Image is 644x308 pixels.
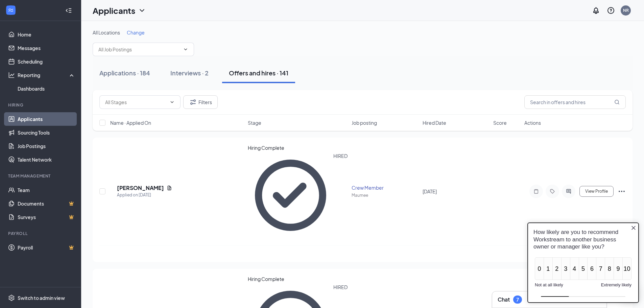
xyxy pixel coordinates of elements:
div: Hiring [8,102,74,108]
div: Crew Member [352,184,418,191]
h3: Chat [498,296,510,303]
svg: ChevronDown [183,47,188,52]
div: Applications · 184 [99,69,150,77]
div: 7 [516,297,519,303]
div: Hiring Complete [248,144,348,151]
a: PayrollCrown [18,241,75,254]
svg: ChevronDown [169,99,175,105]
input: All Stages [105,98,167,106]
svg: Filter [189,98,197,106]
svg: ChevronDown [138,6,146,15]
svg: Notifications [592,6,600,15]
a: Scheduling [18,55,75,68]
a: Home [18,28,75,41]
span: Score [493,119,507,126]
div: Interviews · 2 [170,69,209,77]
svg: Ellipses [618,187,626,195]
div: Payroll [8,231,74,236]
span: Hired Date [423,119,446,126]
h1: Applicants [93,5,135,16]
span: Stage [248,119,261,126]
svg: Document [167,185,172,191]
span: [DATE] [423,188,437,194]
span: Actions [524,119,541,126]
div: Applied on [DATE] [117,192,172,198]
a: Job Postings [18,139,75,153]
svg: Analysis [8,72,15,78]
a: DocumentsCrown [18,197,75,210]
a: Messages [18,41,75,55]
svg: ActiveChat [565,189,573,194]
svg: QuestionInfo [607,6,615,15]
a: Applicants [18,112,75,126]
svg: WorkstreamLogo [7,7,14,14]
a: Dashboards [18,82,75,95]
span: Change [127,29,145,35]
svg: Tag [548,189,556,194]
button: Filter Filters [183,95,218,109]
a: Talent Network [18,153,75,166]
span: View Profile [585,189,608,194]
span: Job posting [352,119,377,126]
div: NR [623,7,629,13]
div: Reporting [18,72,76,78]
svg: Settings [8,294,15,301]
div: Hiring Complete [248,276,348,282]
a: SurveysCrown [18,210,75,224]
div: Maumee [352,192,418,198]
a: Team [18,183,75,197]
input: All Job Postings [98,46,180,53]
button: View Profile [579,186,614,197]
iframe: Sprig User Feedback Dialog [522,217,644,308]
div: Switch to admin view [18,294,65,301]
div: Offers and hires · 141 [229,69,288,77]
input: Search in offers and hires [524,95,626,109]
svg: MagnifyingGlass [614,99,620,105]
span: Name · Applied On [110,119,151,126]
h5: [PERSON_NAME] [117,184,164,192]
svg: Note [532,189,540,194]
svg: CheckmarkCircle [248,152,334,238]
div: Team Management [8,173,74,179]
div: HIRED [333,152,348,238]
a: Sourcing Tools [18,126,75,139]
svg: Collapse [65,7,72,14]
span: All Locations [93,29,120,35]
